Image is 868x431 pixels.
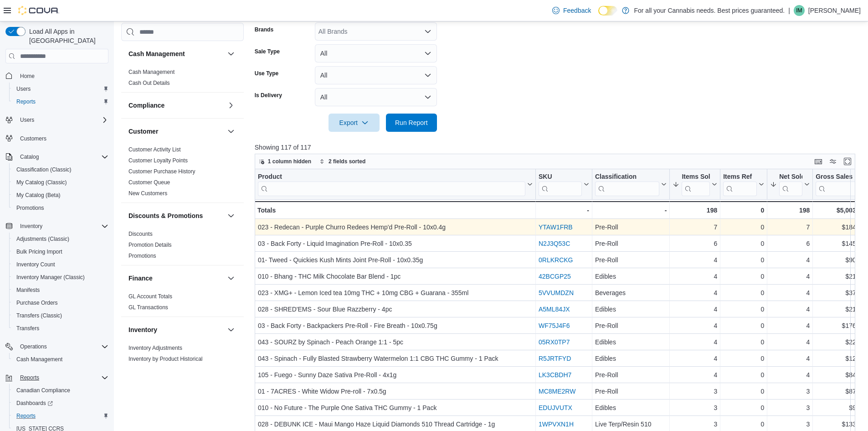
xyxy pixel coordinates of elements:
label: Brands [255,26,273,33]
a: Reports [13,410,39,421]
div: 0 [723,304,764,315]
div: 0 [723,238,764,249]
div: SKU [539,173,582,182]
button: All [315,44,437,62]
label: Use Type [255,70,278,77]
button: Users [9,83,112,95]
span: Users [16,85,31,93]
div: Classification [595,173,659,196]
button: Manifests [9,284,112,296]
div: 0 [723,386,764,397]
span: Discounts [128,230,153,238]
a: Customer Queue [128,179,170,186]
button: Home [2,69,112,82]
div: 4 [770,320,810,331]
div: Discounts & Promotions [121,228,244,265]
span: Inventory by Product Historical [128,355,203,363]
button: Inventory [226,324,236,335]
span: Promotions [128,252,156,260]
div: $21.88 [816,304,865,315]
span: Bulk Pricing Import [16,248,62,255]
div: - [595,205,667,216]
a: Discounts [128,231,153,237]
div: 01 - 7ACRES - White Widow Pre-roll - 7x0.5g [258,386,533,397]
span: Users [20,116,34,124]
a: Purchase Orders [13,297,62,308]
span: New Customers [128,190,167,197]
h3: Customer [128,127,158,136]
h3: Compliance [128,101,164,110]
h3: Discounts & Promotions [128,211,203,220]
div: Pre-Roll [595,254,667,265]
span: Cash Management [128,68,175,76]
div: 010 - Bhang - THC Milk Chocolate Bar Blend - 1pc [258,271,533,282]
span: Inventory [16,221,108,232]
span: Canadian Compliance [16,387,70,394]
div: Customer [121,144,244,203]
span: Customer Activity List [128,146,181,153]
span: Transfers [16,325,39,332]
a: Feedback [549,1,595,20]
a: Customer Activity List [128,146,181,153]
button: All [315,88,437,106]
div: 03 - Back Forty - Backpackers Pre-Roll - Fire Breath - 10x0.75g [258,320,533,331]
button: Display options [827,156,838,167]
div: Edibles [595,337,667,348]
a: Inventory Adjustments [128,345,182,351]
button: Reports [9,410,112,422]
button: Discounts & Promotions [128,211,224,220]
div: 043 - Spinach - Fully Blasted Strawberry Watermelon 1:1 CBG THC Gummy - 1 Pack [258,353,533,364]
button: Operations [16,341,51,352]
a: Inventory Manager (Classic) [13,272,88,283]
div: 3 [770,402,810,413]
div: Gross Sales [816,173,858,196]
span: Promotions [13,203,108,213]
div: 0 [723,353,764,364]
div: $21.28 [816,271,865,282]
div: 3 [673,386,717,397]
div: $145.68 [816,238,865,249]
a: GL Account Totals [128,293,172,300]
span: Run Report [395,118,428,127]
button: Canadian Compliance [9,384,112,397]
span: Inventory Count [13,259,108,270]
div: 4 [673,337,717,348]
span: Home [16,70,108,81]
div: $12.40 [816,353,865,364]
span: Feedback [563,6,591,15]
p: For all your Cannabis needs. Best prices guaranteed. [634,5,785,16]
span: My Catalog (Beta) [13,190,108,201]
span: Transfers [13,323,108,334]
div: $37.36 [816,287,865,298]
button: All [315,66,437,84]
button: Reports [9,95,112,108]
a: WF75J4F6 [539,322,570,329]
div: 7 [673,222,717,233]
div: Totals [257,205,533,216]
span: Inventory Manager (Classic) [13,272,108,283]
span: Inventory Adjustments [128,344,182,352]
div: 4 [673,353,717,364]
span: My Catalog (Beta) [16,192,61,199]
div: $87.48 [816,386,865,397]
h3: Cash Management [128,49,185,58]
a: YTAW1FRB [539,223,573,231]
a: Customers [16,133,50,144]
a: Dashboards [9,397,112,410]
div: 4 [770,287,810,298]
a: 5VVUMDZN [539,289,574,296]
a: MC8ME2RW [539,388,575,395]
button: Items Ref [723,173,764,196]
div: Beverages [595,287,667,298]
div: 0 [723,287,764,298]
div: 7 [770,222,810,233]
span: Adjustments (Classic) [13,234,108,244]
button: Purchase Orders [9,296,112,309]
span: Cash Management [13,354,108,365]
div: Pre-Roll [595,320,667,331]
div: 4 [770,353,810,364]
span: Users [16,114,108,125]
button: Transfers (Classic) [9,309,112,322]
div: Classification [595,173,659,182]
span: Cash Management [16,356,62,363]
